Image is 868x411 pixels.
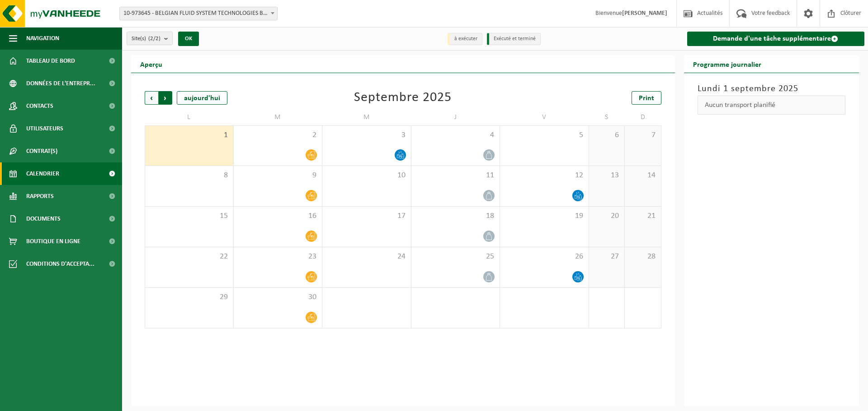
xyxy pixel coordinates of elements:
[448,33,482,45] li: à exécuter
[132,32,160,46] span: Site(s)
[145,91,158,105] span: Précédent
[322,109,411,125] td: M
[684,55,770,73] h2: Programme journalier
[411,109,500,125] td: J
[687,32,865,46] a: Demande d'une tâche supplémentaire
[238,292,318,302] span: 30
[26,185,54,208] span: Rapports
[238,252,318,262] span: 23
[131,55,171,73] h2: Aperçu
[594,130,620,140] span: 6
[119,7,278,20] span: 10-973645 - BELGIAN FLUID SYSTEM TECHNOLOGIES BVBA / SWAGELOK - GROOT-BIJGAARDEN
[327,130,406,140] span: 3
[625,109,661,125] td: D
[150,130,229,140] span: 1
[150,252,229,262] span: 22
[127,32,173,45] button: Site(s)(2/2)
[416,252,495,262] span: 25
[629,211,656,221] span: 21
[26,140,57,162] span: Contrat(s)
[629,171,656,180] span: 14
[416,171,495,180] span: 11
[26,72,95,95] span: Données de l'entrepr...
[238,130,318,140] span: 2
[594,171,620,180] span: 13
[327,171,406,180] span: 10
[594,252,620,262] span: 27
[698,96,846,115] div: Aucun transport planifié
[629,130,656,140] span: 7
[26,27,59,50] span: Navigation
[632,91,661,105] a: Print
[177,91,227,105] div: aujourd'hui
[26,253,94,275] span: Conditions d'accepta...
[505,171,584,180] span: 12
[26,95,53,117] span: Contacts
[589,109,625,125] td: S
[505,130,584,140] span: 5
[145,109,234,125] td: L
[416,211,495,221] span: 18
[26,208,61,230] span: Documents
[238,211,318,221] span: 16
[354,91,452,105] div: Septembre 2025
[120,7,277,20] span: 10-973645 - BELGIAN FLUID SYSTEM TECHNOLOGIES BVBA / SWAGELOK - GROOT-BIJGAARDEN
[26,117,63,140] span: Utilisateurs
[178,32,199,46] button: OK
[327,252,406,262] span: 24
[487,33,541,45] li: Exécuté et terminé
[505,252,584,262] span: 26
[238,171,318,180] span: 9
[505,211,584,221] span: 19
[594,211,620,221] span: 20
[150,171,229,180] span: 8
[629,252,656,262] span: 28
[500,109,589,125] td: V
[327,211,406,221] span: 17
[416,130,495,140] span: 4
[150,211,229,221] span: 15
[622,10,667,17] strong: [PERSON_NAME]
[234,109,323,125] td: M
[148,36,160,42] count: (2/2)
[639,95,654,102] span: Print
[26,230,80,253] span: Boutique en ligne
[698,82,846,96] h3: Lundi 1 septembre 2025
[26,50,75,72] span: Tableau de bord
[26,162,59,185] span: Calendrier
[150,292,229,302] span: 29
[159,91,172,105] span: Suivant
